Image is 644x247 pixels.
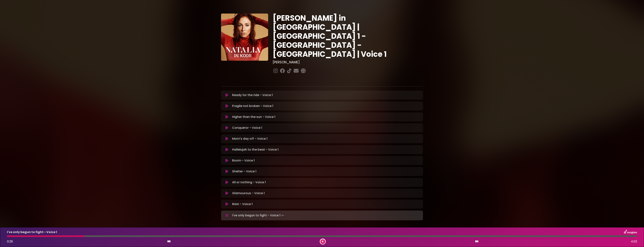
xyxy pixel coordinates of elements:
p: Hallelujah to the beat - Voice 1 [232,147,278,152]
p: Conqueror - Voice 1 [232,126,262,130]
p: Boom - Voice 1 [232,158,255,163]
h3: [PERSON_NAME] [273,60,423,64]
p: Higher than the sun - Voice 1 [232,115,275,119]
p: All or nothing - Voice 1 [232,180,266,185]
img: waveform4.gif [280,213,286,218]
img: songbox-logo-white.png [624,230,637,235]
p: I've only begun to fight - Voice 1 [7,230,57,234]
p: Risin - Voice 1 [232,202,253,206]
p: I've only begun to fight - Voice 1 [232,213,286,218]
img: YTVS25JmS9CLUqXqkEhs [221,14,268,61]
p: Shelter - Voice 1 [232,169,256,174]
p: Glamourous - Voice 1 [232,191,265,195]
p: Mom's day off - Voice 1 [232,136,267,141]
p: Ready for the ride - Voice 1 [232,93,273,97]
h1: [PERSON_NAME] in [GEOGRAPHIC_DATA] | [GEOGRAPHIC_DATA] 1 - [GEOGRAPHIC_DATA] - [GEOGRAPHIC_DATA] ... [273,14,423,59]
p: Fragile not broken - Voice 1 [232,104,273,108]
